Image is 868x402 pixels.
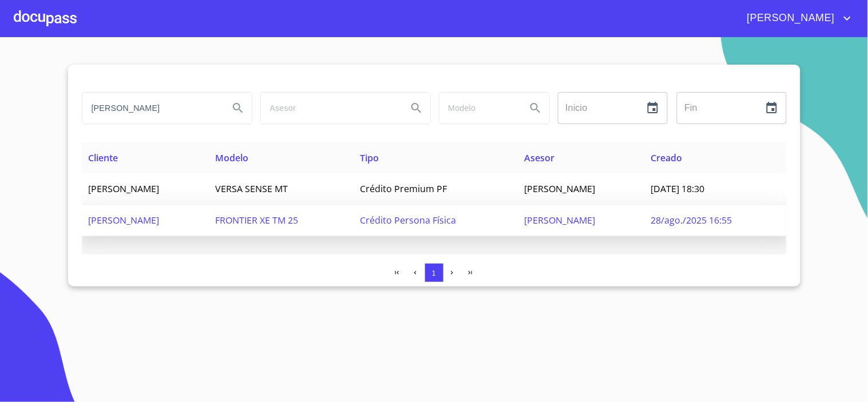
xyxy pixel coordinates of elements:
[224,94,252,122] button: Search
[524,182,595,195] span: [PERSON_NAME]
[651,214,732,226] span: 28/ago./2025 16:55
[651,152,683,164] span: Creado
[89,152,118,164] span: Cliente
[215,152,248,164] span: Modelo
[439,93,517,124] input: search
[360,152,379,164] span: Tipo
[522,94,549,122] button: Search
[360,182,447,195] span: Crédito Premium PF
[739,9,841,27] span: [PERSON_NAME]
[524,214,595,226] span: [PERSON_NAME]
[432,269,436,277] span: 1
[403,94,430,122] button: Search
[215,182,288,195] span: VERSA SENSE MT
[89,182,160,195] span: [PERSON_NAME]
[89,214,160,226] span: [PERSON_NAME]
[524,152,554,164] span: Asesor
[215,214,298,226] span: FRONTIER XE TM 25
[360,214,456,226] span: Crédito Persona Física
[651,182,705,195] span: [DATE] 18:30
[82,93,220,124] input: search
[425,264,443,282] button: 1
[261,93,398,124] input: search
[739,9,854,27] button: account of current user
